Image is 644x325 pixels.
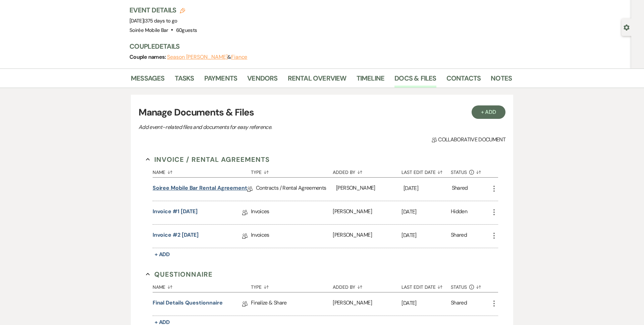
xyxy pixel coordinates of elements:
[432,136,505,144] span: Collaborative document
[153,207,198,218] a: Invoice #1 [DATE]
[491,73,512,88] a: Notes
[451,279,490,292] button: Status
[401,279,451,292] button: Last Edit Date
[404,184,452,193] p: [DATE]
[144,17,177,24] span: |
[176,27,197,34] span: 60 guests
[129,27,168,34] span: Soirée Mobile Bar
[231,54,248,60] button: Fiance
[251,279,333,292] button: Type
[451,165,490,177] button: Status
[167,54,247,60] span: &
[251,292,333,316] div: Finalize & Share
[251,165,333,177] button: Type
[153,231,199,241] a: Invoice #2 [DATE]
[153,184,247,194] a: Soiree Mobile Bar Rental Agreement
[256,178,336,201] div: Contracts / Rental Agreements
[394,73,436,88] a: Docs & Files
[333,225,401,248] div: [PERSON_NAME]
[451,231,467,241] div: Shared
[131,73,165,88] a: Messages
[336,178,404,201] div: [PERSON_NAME]
[251,225,333,248] div: Invoices
[175,73,194,88] a: Tasks
[153,250,172,259] button: + Add
[129,17,177,24] span: [DATE]
[451,285,467,289] span: Status
[401,231,451,240] p: [DATE]
[401,165,451,177] button: Last Edit Date
[451,299,467,309] div: Shared
[146,269,213,279] button: Questionnaire
[146,154,270,165] button: Invoice / Rental Agreements
[357,73,385,88] a: Timeline
[129,5,197,15] h3: Event Details
[624,24,630,30] button: Open lead details
[333,165,401,177] button: Added By
[446,73,481,88] a: Contacts
[451,170,467,175] span: Status
[247,73,277,88] a: Vendors
[129,53,167,60] span: Couple names:
[452,184,468,194] div: Shared
[401,299,451,308] p: [DATE]
[333,201,401,224] div: [PERSON_NAME]
[167,54,227,60] button: Season [PERSON_NAME]
[153,279,251,292] button: Name
[129,42,505,51] h3: Couple Details
[251,201,333,224] div: Invoices
[204,73,237,88] a: Payments
[139,123,373,132] p: Add event–related files and documents for easy reference.
[153,165,251,177] button: Name
[153,299,223,309] a: Final Details Questionnaire
[139,105,505,120] h3: Manage Documents & Files
[401,207,451,216] p: [DATE]
[333,292,401,316] div: [PERSON_NAME]
[155,251,170,258] span: + Add
[451,207,467,218] div: Hidden
[472,105,506,119] button: + Add
[145,17,177,24] span: 375 days to go
[333,279,401,292] button: Added By
[288,73,346,88] a: Rental Overview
